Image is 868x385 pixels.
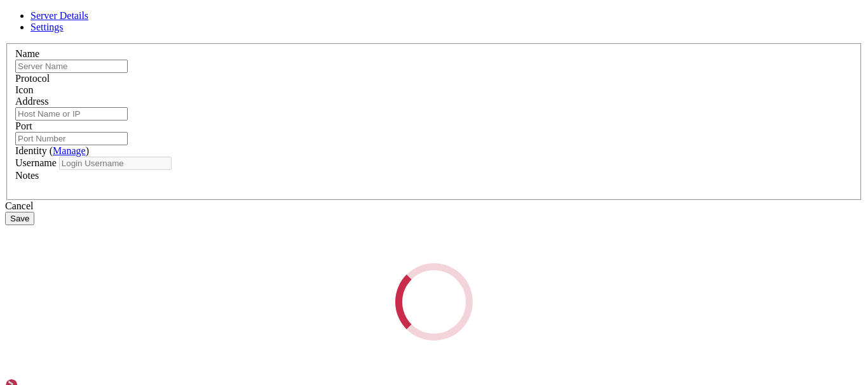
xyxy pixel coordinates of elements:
[15,84,33,95] label: Icon
[50,145,89,156] span: ( )
[5,200,863,212] div: Cancel
[31,10,88,21] a: Server Details
[15,73,50,84] label: Protocol
[15,48,39,59] label: Name
[59,157,172,170] input: Login Username
[15,60,128,73] input: Server Name
[31,22,64,32] a: Settings
[15,121,32,131] label: Port
[15,145,89,156] label: Identity
[391,259,476,344] div: Loading...
[15,157,57,168] label: Username
[53,145,86,156] a: Manage
[15,96,48,107] label: Address
[5,212,34,225] button: Save
[15,107,128,121] input: Host Name or IP
[15,132,128,145] input: Port Number
[15,170,39,181] label: Notes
